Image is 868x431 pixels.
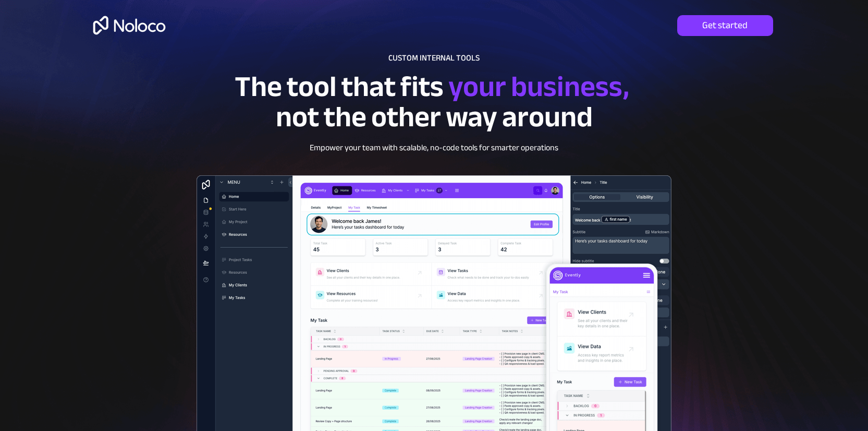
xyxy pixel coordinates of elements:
[388,50,480,66] span: CUSTOM INTERNAL TOOLS
[677,15,773,36] a: Get started
[448,59,629,114] span: your business,
[235,59,444,114] span: The tool that fits
[310,140,558,155] span: Empower your team with scalable, no-code tools for smarter operations
[677,20,773,31] span: Get started
[276,90,593,144] span: not the other way around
